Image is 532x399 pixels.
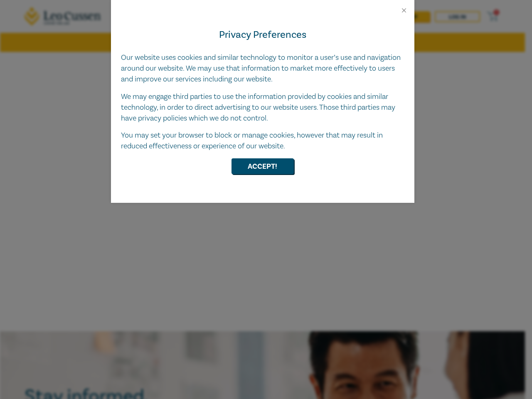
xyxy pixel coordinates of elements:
button: Close [400,7,408,14]
p: We may engage third parties to use the information provided by cookies and similar technology, in... [121,91,404,124]
h4: Privacy Preferences [121,27,404,42]
button: Accept! [232,158,294,174]
p: You may set your browser to block or manage cookies, however that may result in reduced effective... [121,130,404,152]
p: Our website uses cookies and similar technology to monitor a user’s use and navigation around our... [121,52,404,85]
